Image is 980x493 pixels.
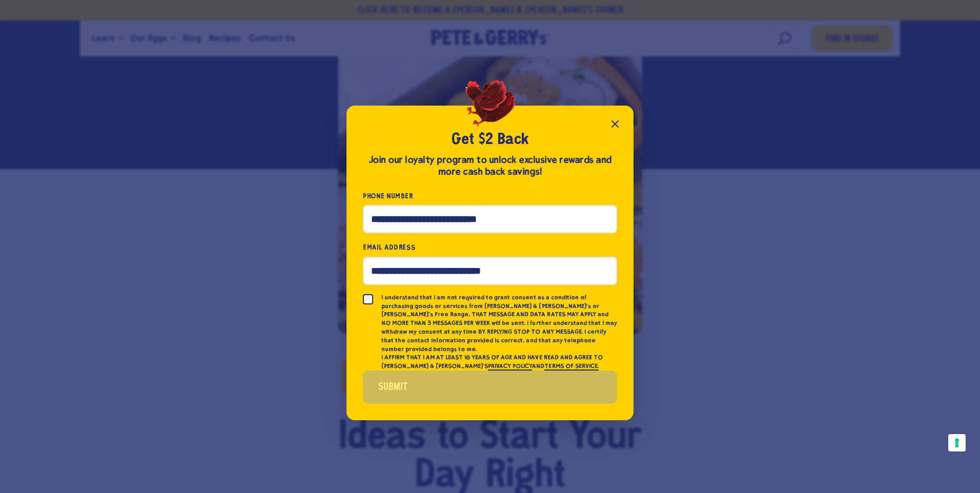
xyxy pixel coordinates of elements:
[544,362,598,371] a: TERMS OF SERVICE.
[488,362,532,371] a: PRIVACY POLICY
[948,434,966,451] button: Your consent preferences for tracking technologies
[363,154,617,178] div: Join our loyalty program to unlock exclusive rewards and more cash back savings!
[363,371,617,404] button: Submit
[381,353,617,371] p: I AFFIRM THAT I AM AT LEAST 18 YEARS OF AGE AND HAVE READ AND AGREE TO [PERSON_NAME] & [PERSON_NA...
[605,114,625,134] button: Close popup
[363,241,617,253] label: Email Address
[381,293,617,354] p: I understand that I am not required to grant consent as a condition of purchasing goods or servic...
[363,130,617,150] h2: Get $2 Back
[363,190,617,202] label: Phone Number
[363,294,373,304] input: I understand that I am not required to grant consent as a condition of purchasing goods or servic...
